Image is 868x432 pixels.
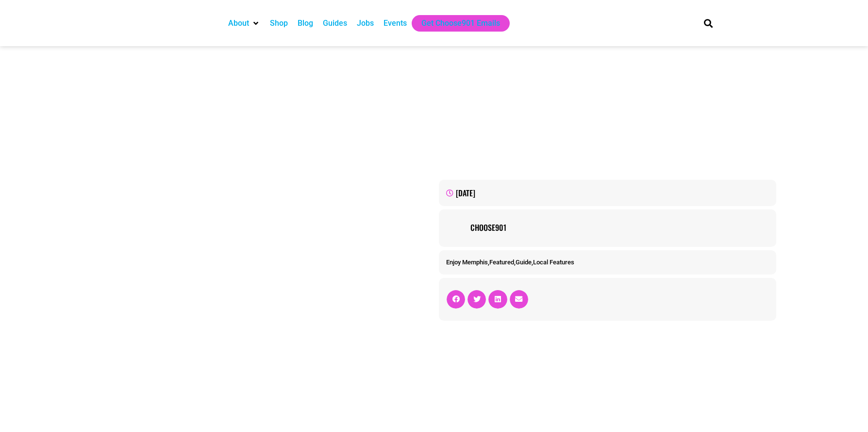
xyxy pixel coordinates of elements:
[489,259,514,266] a: Featured
[446,217,466,236] img: Picture of Choose901
[701,15,717,31] div: Search
[447,290,465,309] div: Share on facebook
[384,17,407,29] a: Events
[298,17,313,29] a: Blog
[323,17,347,29] a: Guides
[470,222,769,233] a: Choose901
[421,17,500,29] a: Get Choose901 Emails
[510,290,528,309] div: Share on email
[357,17,374,29] a: Jobs
[223,15,265,32] div: About
[467,290,486,309] div: Share on twitter
[446,259,574,266] span: , , ,
[516,259,532,266] a: Guide
[488,290,507,309] div: Share on linkedin
[270,17,288,29] a: Shop
[456,187,475,199] time: [DATE]
[223,15,687,32] nav: Main nav
[446,259,488,266] a: Enjoy Memphis
[533,259,574,266] a: Local Features
[228,17,249,29] a: About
